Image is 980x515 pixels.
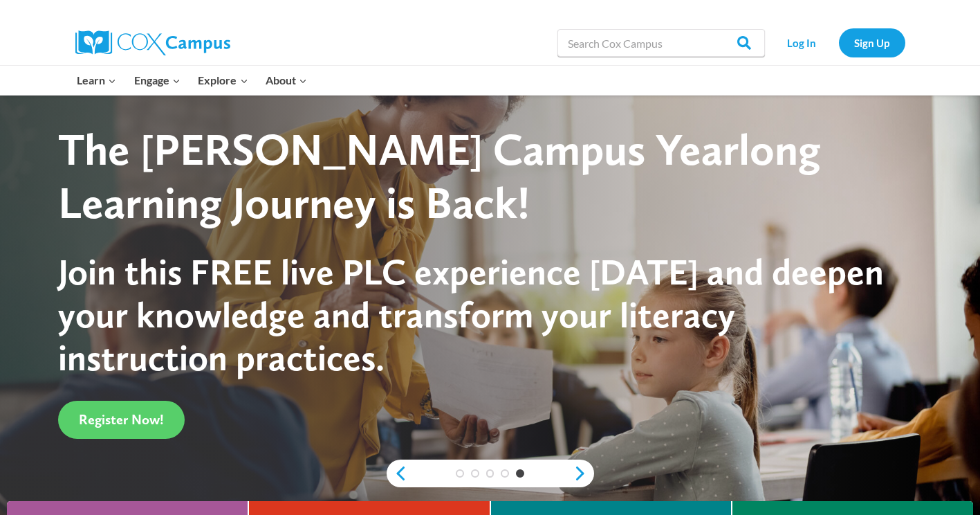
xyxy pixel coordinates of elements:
a: Log In [772,28,832,57]
a: Sign Up [839,28,905,57]
span: Join this FREE live PLC experience [DATE] and deepen your knowledge and transform your literacy i... [58,250,884,380]
a: 4 [501,469,509,478]
nav: Primary Navigation [68,66,316,95]
a: 5 [516,469,524,478]
span: Engage [134,71,181,89]
input: Search Cox Campus [557,29,765,57]
a: 2 [471,469,479,478]
a: previous [387,465,407,482]
span: Explore [198,71,248,89]
div: The [PERSON_NAME] Campus Yearlong Learning Journey is Back! [58,123,897,230]
span: About [266,71,307,89]
nav: Secondary Navigation [772,28,905,57]
a: 1 [456,469,464,478]
a: next [573,465,594,482]
img: Cox Campus [75,30,230,55]
a: 3 [486,469,494,478]
span: Register Now! [79,411,164,428]
span: Learn [77,71,116,89]
a: Register Now! [58,401,185,439]
div: content slider buttons [387,460,594,487]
